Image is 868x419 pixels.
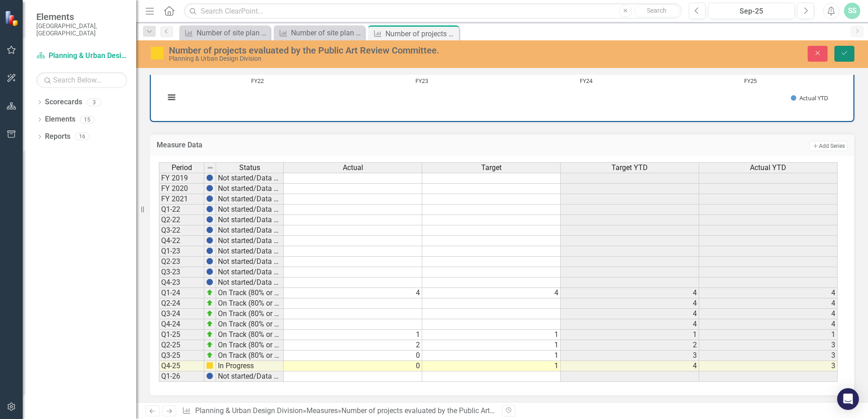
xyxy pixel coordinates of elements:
[206,237,213,244] img: BgCOk07PiH71IgAAAABJRU5ErkJggg==
[580,77,593,85] text: FY24
[216,246,284,257] td: Not started/Data not yet available
[744,77,757,85] text: FY25
[159,298,204,309] td: Q2-24
[216,257,284,267] td: Not started/Data not yet available
[844,3,860,19] button: SS
[216,205,284,215] td: Not started/Data not yet available
[699,288,838,298] td: 4
[216,361,284,371] td: In Progress
[561,340,699,351] td: 2
[159,361,204,371] td: Q4-25
[343,164,363,172] span: Actual
[159,215,204,225] td: Q2-22
[206,268,213,275] img: BgCOk07PiH71IgAAAABJRU5ErkJggg==
[216,194,284,205] td: Not started/Data not yet available
[216,340,284,351] td: On Track (80% or higher)
[159,184,204,194] td: FY 2020
[36,11,127,22] span: Elements
[36,51,127,61] a: Planning & Urban Design Division
[291,27,362,39] div: Number of site plan projects presented before the Planning and Development Board
[699,340,838,351] td: 3
[206,195,213,202] img: BgCOk07PiH71IgAAAABJRU5ErkJggg==
[157,141,533,149] h3: Measure Data
[561,351,699,361] td: 3
[159,371,204,382] td: Q1-26
[699,351,838,361] td: 3
[87,98,101,106] div: 3
[216,278,284,288] td: Not started/Data not yet available
[159,194,204,205] td: FY 2021
[206,331,213,338] img: zOikAAAAAElFTkSuQmCC
[206,205,213,213] img: BgCOk07PiH71IgAAAABJRU5ErkJggg==
[306,406,338,415] a: Measures
[422,330,561,340] td: 1
[206,174,213,181] img: BgCOk07PiH71IgAAAABJRU5ErkJggg==
[206,216,213,223] img: BgCOk07PiH71IgAAAABJRU5ErkJggg==
[791,94,829,102] button: Show Actual YTD
[80,116,94,123] div: 15
[422,288,561,298] td: 4
[159,330,204,340] td: Q1-25
[284,351,422,361] td: 0
[561,319,699,330] td: 4
[415,77,428,85] text: FY23
[561,330,699,340] td: 1
[206,247,213,254] img: BgCOk07PiH71IgAAAABJRU5ErkJggg==
[150,46,164,60] img: In Progress
[159,340,204,351] td: Q2-25
[216,309,284,319] td: On Track (80% or higher)
[159,246,204,257] td: Q1-23
[561,309,699,319] td: 4
[385,28,457,39] div: Number of projects evaluated by the Public Art Review Committee.
[699,298,838,309] td: 4
[159,257,204,267] td: Q2-23
[206,278,213,286] img: BgCOk07PiH71IgAAAABJRU5ErkJggg==
[207,164,214,171] img: 8DAGhfEEPCf229AAAAAElFTkSuQmCC
[195,406,303,415] a: Planning & Urban Design Division
[159,319,204,330] td: Q4-24
[159,288,204,298] td: Q1-24
[206,289,213,296] img: zOikAAAAAElFTkSuQmCC
[159,267,204,278] td: Q3-23
[75,133,89,141] div: 16
[45,114,75,125] a: Elements
[159,225,204,236] td: Q3-22
[239,164,260,172] span: Status
[216,288,284,298] td: On Track (80% or higher)
[36,22,127,37] small: [GEOGRAPHIC_DATA], [GEOGRAPHIC_DATA]
[206,372,213,380] img: BgCOk07PiH71IgAAAABJRU5ErkJggg==
[837,388,859,410] div: Open Intercom Messenger
[36,72,127,88] input: Search Below...
[45,132,70,142] a: Reports
[699,330,838,340] td: 1
[206,258,213,265] img: BgCOk07PiH71IgAAAABJRU5ErkJggg==
[206,185,213,192] img: BgCOk07PiH71IgAAAABJRU5ErkJggg==
[216,173,284,184] td: Not started/Data not yet available
[251,77,264,85] text: FY22
[481,164,502,172] span: Target
[634,5,680,17] button: Search
[165,91,178,104] button: View chart menu, Chart
[159,205,204,215] td: Q1-22
[284,340,422,351] td: 2
[216,184,284,194] td: Not started/Data not yet available
[197,27,268,39] div: Number of site plan projects presented before the Historic Preservation Board
[647,7,666,14] span: Search
[206,299,213,307] img: zOikAAAAAElFTkSuQmCC
[159,236,204,246] td: Q4-22
[276,27,362,39] a: Number of site plan projects presented before the Planning and Development Board
[561,298,699,309] td: 4
[750,164,786,172] span: Actual YTD
[216,351,284,361] td: On Track (80% or higher)
[45,97,82,107] a: Scorecards
[184,3,682,19] input: Search ClearPoint...
[5,10,20,26] img: ClearPoint Strategy
[699,309,838,319] td: 4
[422,361,561,371] td: 1
[422,340,561,351] td: 1
[561,361,699,371] td: 4
[341,406,553,415] div: Number of projects evaluated by the Public Art Review Committee.
[169,55,545,62] div: Planning & Urban Design Division
[216,215,284,225] td: Not started/Data not yet available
